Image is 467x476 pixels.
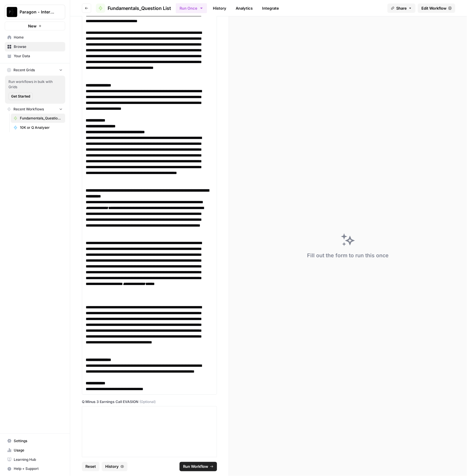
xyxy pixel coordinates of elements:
[14,35,63,40] span: Home
[421,5,447,11] span: Edit Workflow
[183,464,208,470] span: Run Workflow
[11,114,65,123] a: Fundamentals_Question List
[5,446,65,455] a: Usage
[102,462,127,471] button: History
[5,33,65,42] a: Home
[96,4,171,13] a: Fundamentals_Question List
[20,125,63,130] span: 10K or Q Analyser
[14,457,63,462] span: Learning Hub
[176,3,207,13] button: Run Once
[13,67,35,73] span: Recent Grids
[5,22,65,30] button: New
[13,107,44,112] span: Recent Workflows
[105,464,119,470] span: History
[82,462,99,471] button: Reset
[180,462,217,471] button: Run Workflow
[232,4,256,13] a: Analytics
[5,455,65,464] a: Learning Hub
[5,42,65,51] a: Browse
[5,66,65,74] button: Recent Grids
[20,116,63,121] span: Fundamentals_Question List
[307,251,389,260] div: Fill out the form to run this once
[8,79,62,90] span: Run workflows in bulk with Grids
[20,9,55,15] span: Paragon - Internal Usage
[14,466,63,472] span: Help + Support
[14,44,63,49] span: Browse
[85,464,96,470] span: Reset
[28,23,37,29] span: New
[108,5,171,12] span: Fundamentals_Question List
[7,7,17,17] img: Paragon - Internal Usage Logo
[14,53,63,59] span: Your Data
[11,123,65,132] a: 10K or Q Analyser
[5,5,65,19] button: Workspace: Paragon - Internal Usage
[259,4,282,13] a: Integrate
[5,436,65,446] a: Settings
[82,399,217,404] label: Q Minus 3 Earnings Call EVASION
[396,5,407,11] span: Share
[5,51,65,61] a: Your Data
[11,94,30,99] span: Get Started
[14,438,63,444] span: Settings
[418,4,455,13] a: Edit Workflow
[8,93,33,100] button: Get Started
[139,399,156,404] span: (Optional)
[209,4,230,13] a: History
[5,464,65,474] button: Help + Support
[14,448,63,453] span: Usage
[5,105,65,114] button: Recent Workflows
[387,4,416,13] button: Share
